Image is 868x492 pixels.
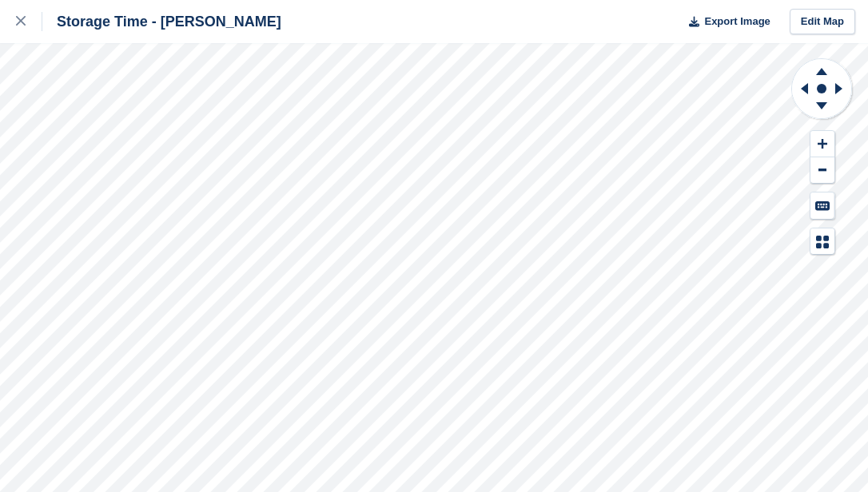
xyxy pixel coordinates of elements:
span: Export Image [704,14,770,30]
div: Storage Time - [PERSON_NAME] [42,12,281,31]
button: Zoom Out [810,157,834,184]
button: Keyboard Shortcuts [810,192,834,219]
button: Zoom In [810,131,834,157]
button: Export Image [679,9,770,35]
a: Edit Map [790,9,855,35]
button: Map Legend [810,228,834,255]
